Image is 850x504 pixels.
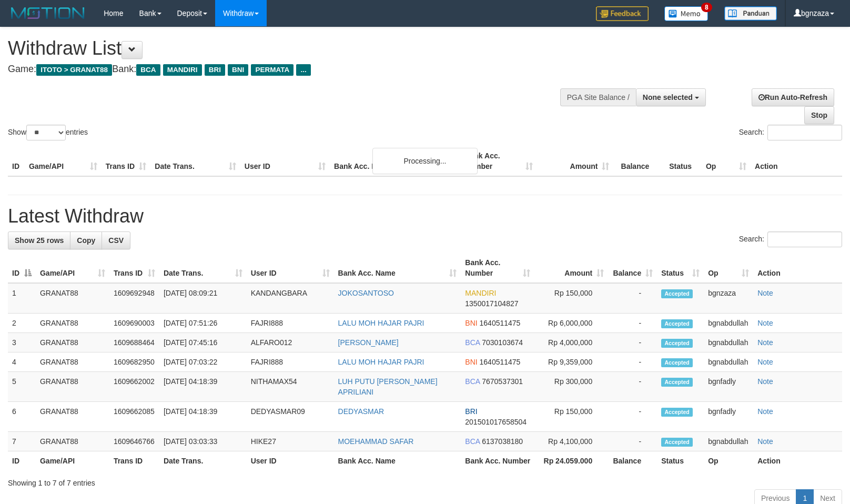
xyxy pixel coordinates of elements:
span: MANDIRI [163,64,202,76]
a: Note [757,407,773,416]
td: GRANAT88 [36,283,109,314]
a: JOKOSANTOSO [338,289,394,297]
a: Copy [70,231,102,249]
th: Trans ID: activate to sort column ascending [109,253,159,283]
span: Copy 6137038180 to clipboard [482,437,523,446]
a: Note [757,377,773,386]
th: Op: activate to sort column ascending [704,253,753,283]
td: 6 [8,402,36,432]
label: Search: [739,125,842,140]
img: Button%20Memo.svg [664,6,709,21]
td: - [608,333,657,352]
span: Copy 7670537301 to clipboard [482,377,523,386]
span: Show 25 rows [15,236,64,245]
span: Accepted [661,438,693,447]
td: 1609662002 [109,372,159,402]
span: Accepted [661,339,693,348]
th: Date Trans. [159,451,247,471]
a: Run Auto-Refresh [752,88,834,106]
h1: Latest Withdraw [8,206,842,227]
td: Rp 150,000 [534,283,608,314]
a: Note [757,358,773,366]
td: - [608,402,657,432]
th: Rp 24.059.000 [534,451,608,471]
td: ALFARO012 [247,333,334,352]
a: Note [757,319,773,327]
td: [DATE] 08:09:21 [159,283,247,314]
span: PERMATA [251,64,294,76]
th: ID [8,451,36,471]
td: GRANAT88 [36,372,109,402]
th: Action [753,253,842,283]
th: Game/API [25,146,102,176]
td: - [608,283,657,314]
td: 2 [8,314,36,333]
td: GRANAT88 [36,333,109,352]
td: 7 [8,432,36,451]
a: [PERSON_NAME] [338,338,399,347]
td: Rp 300,000 [534,372,608,402]
td: GRANAT88 [36,432,109,451]
th: Trans ID [109,451,159,471]
a: Note [757,437,773,446]
span: Accepted [661,289,693,298]
span: Copy [77,236,95,245]
th: Date Trans.: activate to sort column ascending [159,253,247,283]
td: Rp 4,000,000 [534,333,608,352]
label: Search: [739,231,842,247]
td: FAJRI888 [247,314,334,333]
td: 1609682950 [109,352,159,372]
a: LALU MOH HAJAR PAJRI [338,319,424,327]
td: bgnfadly [704,402,753,432]
div: Processing... [372,148,478,174]
td: GRANAT88 [36,352,109,372]
td: Rp 6,000,000 [534,314,608,333]
th: Bank Acc. Name [334,451,461,471]
span: None selected [643,93,693,102]
th: Balance: activate to sort column ascending [608,253,657,283]
h1: Withdraw List [8,38,556,59]
td: 1609692948 [109,283,159,314]
th: ID: activate to sort column descending [8,253,36,283]
td: bgnabdullah [704,314,753,333]
th: Bank Acc. Number [460,146,537,176]
td: NITHAMAX54 [247,372,334,402]
td: Rp 9,359,000 [534,352,608,372]
a: Note [757,289,773,297]
td: - [608,314,657,333]
td: 5 [8,372,36,402]
span: Accepted [661,319,693,328]
img: MOTION_logo.png [8,5,88,21]
span: BNI [465,319,477,327]
a: MOEHAMMAD SAFAR [338,437,414,446]
th: User ID [240,146,330,176]
th: Op [704,451,753,471]
button: None selected [636,88,706,106]
select: Showentries [26,125,66,140]
span: BNI [465,358,477,366]
td: [DATE] 07:45:16 [159,333,247,352]
td: 1609662085 [109,402,159,432]
th: Action [751,146,842,176]
a: Note [757,338,773,347]
th: Status: activate to sort column ascending [657,253,704,283]
td: FAJRI888 [247,352,334,372]
span: BRI [465,407,477,416]
th: Amount: activate to sort column ascending [534,253,608,283]
a: Stop [804,106,834,124]
div: PGA Site Balance / [560,88,636,106]
th: Game/API: activate to sort column ascending [36,253,109,283]
a: Show 25 rows [8,231,70,249]
th: Balance [608,451,657,471]
th: Bank Acc. Name [330,146,460,176]
td: - [608,352,657,372]
td: - [608,372,657,402]
span: BCA [465,338,480,347]
td: HIKE27 [247,432,334,451]
span: BCA [465,437,480,446]
span: CSV [108,236,124,245]
span: Copy 7030103674 to clipboard [482,338,523,347]
div: Showing 1 to 7 of 7 entries [8,473,842,488]
td: Rp 150,000 [534,402,608,432]
a: LALU MOH HAJAR PAJRI [338,358,424,366]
